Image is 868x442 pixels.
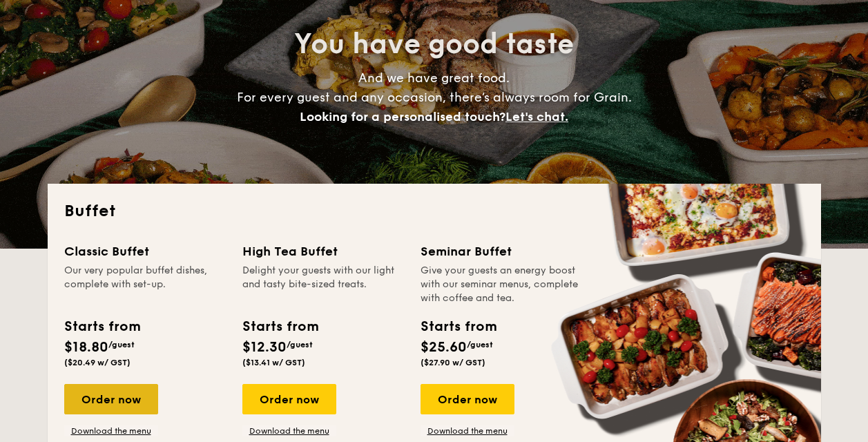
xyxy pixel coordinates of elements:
div: Starts from [242,316,318,337]
div: High Tea Buffet [242,242,404,261]
span: Let's chat. [505,109,568,124]
div: Starts from [64,316,139,337]
a: Download the menu [421,425,514,436]
span: /guest [287,340,313,349]
span: $12.30 [242,339,287,356]
div: Starts from [421,316,496,337]
h2: Buffet [64,200,804,222]
div: Classic Buffet [64,242,226,261]
span: And we have great food. For every guest and any occasion, there’s always room for Grain. [237,70,632,124]
span: /guest [108,340,135,349]
span: ($27.90 w/ GST) [421,358,485,367]
div: Give your guests an energy boost with our seminar menus, complete with coffee and tea. [421,264,582,305]
div: Order now [64,384,158,414]
a: Download the menu [64,425,158,436]
span: $18.80 [64,339,108,356]
span: /guest [467,340,493,349]
div: Our very popular buffet dishes, complete with set-up. [64,264,226,305]
div: Order now [242,384,336,414]
span: ($13.41 w/ GST) [242,358,305,367]
span: $25.60 [421,339,467,356]
div: Order now [421,384,514,414]
div: Seminar Buffet [421,242,582,261]
span: ($20.49 w/ GST) [64,358,131,367]
span: You have good taste [294,28,574,61]
div: Delight your guests with our light and tasty bite-sized treats. [242,264,404,305]
a: Download the menu [242,425,336,436]
span: Looking for a personalised touch? [300,109,505,124]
